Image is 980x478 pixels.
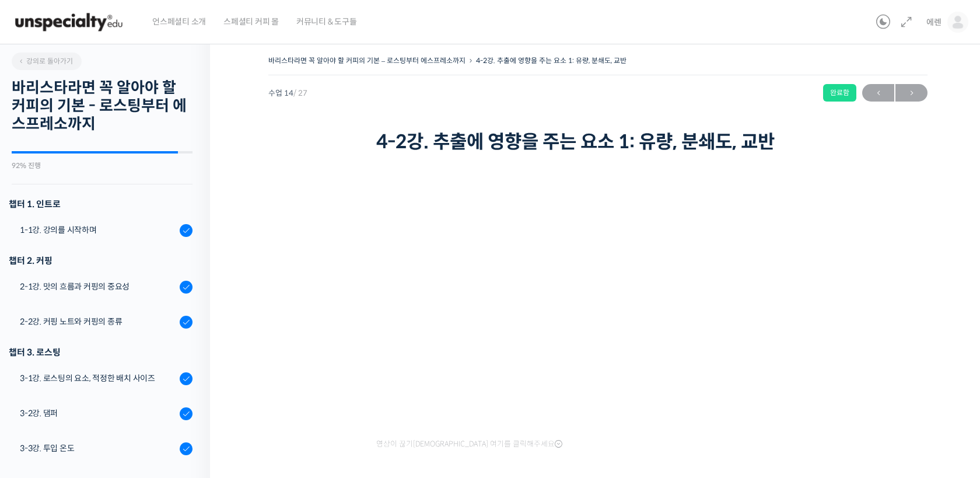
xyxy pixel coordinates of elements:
[12,53,82,70] a: 강의로 돌아가기
[9,344,192,360] div: 챕터 3. 로스팅
[20,280,176,293] div: 2-1강. 맛의 흐름과 커핑의 중요성
[926,17,942,27] span: 에렌
[823,84,856,102] div: 완료함
[862,84,894,102] a: ←이전
[12,162,192,169] div: 92% 진행
[862,85,894,101] span: ←
[293,88,307,98] span: / 27
[20,442,176,455] div: 3-3강. 투입 온도
[376,131,820,153] h1: 4-2강. 추출에 영향을 주는 요소 1: 유량, 분쇄도, 교반
[20,372,176,385] div: 3-1강. 로스팅의 요소, 적정한 배치 사이즈
[9,253,192,268] div: 챕터 2. 커핑
[268,56,466,65] a: 바리스타라면 꼭 알아야 할 커피의 기본 – 로스팅부터 에스프레소까지
[268,89,307,97] span: 수업 14
[20,224,176,236] div: 1-1강. 강의를 시작하며
[12,79,192,134] h2: 바리스타라면 꼭 알아야 할 커피의 기본 - 로스팅부터 에스프레소까지
[895,85,928,101] span: →
[9,196,192,212] h3: 챕터 1. 인트로
[20,407,176,420] div: 3-2강. 댐퍼
[376,439,562,449] span: 영상이 끊기[DEMOGRAPHIC_DATA] 여기를 클릭해주세요
[895,84,928,102] a: 다음→
[20,315,176,328] div: 2-2강. 커핑 노트와 커핑의 종류
[17,57,73,65] span: 강의로 돌아가기
[476,56,626,65] a: 4-2강. 추출에 영향을 주는 요소 1: 유량, 분쇄도, 교반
